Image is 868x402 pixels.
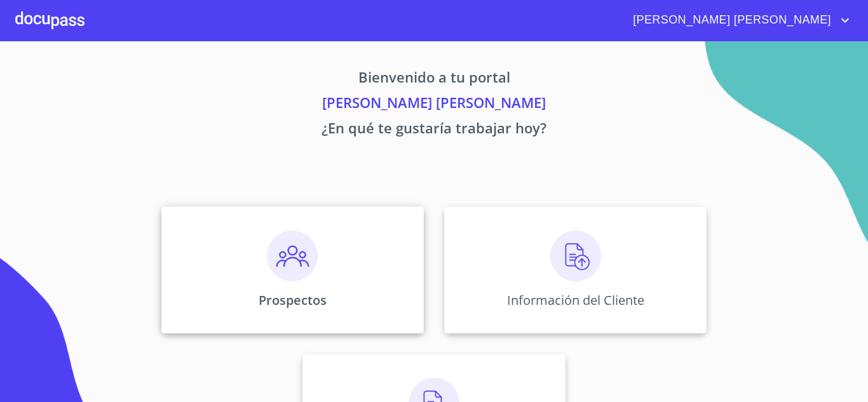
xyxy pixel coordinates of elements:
p: Información del Cliente [507,291,644,309]
p: Prospectos [259,291,327,309]
p: ¿En qué te gustaría trabajar hoy? [43,117,825,143]
img: carga.png [550,231,601,281]
span: [PERSON_NAME] [PERSON_NAME] [623,10,837,30]
button: account of current user [623,10,853,30]
p: Bienvenido a tu portal [43,67,825,92]
p: [PERSON_NAME] [PERSON_NAME] [43,92,825,117]
img: prospectos.png [267,231,318,281]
